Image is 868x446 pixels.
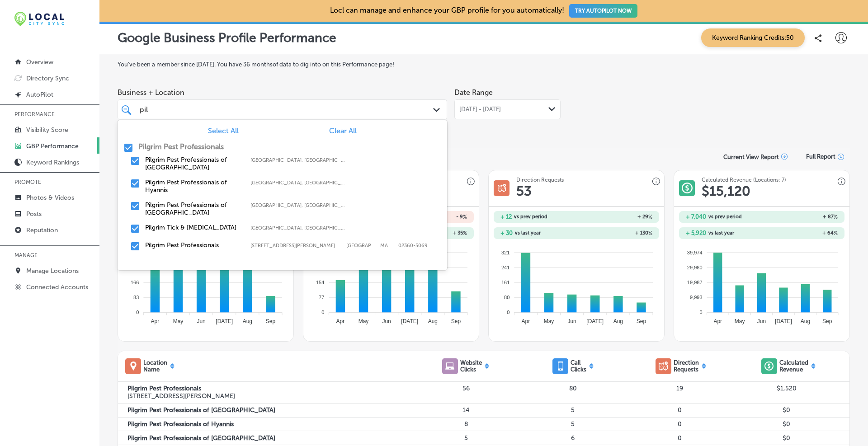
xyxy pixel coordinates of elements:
tspan: Jun [197,318,206,324]
tspan: Jun [757,318,766,324]
p: 0 [626,434,733,442]
label: Canton, MA, USA | Easton, MA, USA | Norton, MA, USA | Raynham, MA, USA | Abington, MA, USA | Broc... [250,157,347,163]
p: Photos & Videos [26,194,74,202]
label: 15 Roberts Rd Ste E [250,243,342,249]
label: Pilgrim Pest Professionals of [GEOGRAPHIC_DATA] [127,406,413,414]
tspan: 77 [319,295,324,300]
tspan: 241 [501,265,509,270]
tspan: Apr [522,318,530,324]
p: 19 [626,385,733,392]
tspan: May [359,318,369,324]
tspan: 83 [133,295,139,300]
p: Keyword Rankings [26,159,79,166]
p: 5 [519,406,626,414]
h3: Direction Requests [516,177,564,183]
p: 14 [412,406,519,414]
tspan: [DATE] [775,318,792,324]
p: Directory Sync [26,75,69,82]
h2: + 12 [500,213,512,220]
p: Visibility Score [26,126,68,134]
tspan: Aug [428,318,438,324]
label: Bourne, MA, USA | Dennis, MA, USA | Chatham, MA, USA | Harwich, MA, USA | Mashpee, MA, USA | Brew... [250,180,347,186]
h1: 53 [516,183,532,199]
span: % [834,214,838,220]
img: 12321ecb-abad-46dd-be7f-2600e8d3409flocal-city-sync-logo-rectangle.png [14,12,64,26]
label: Pilgrim Pest Professionals of Hyannis [127,420,413,428]
h1: $ 15,120 [702,183,750,199]
p: Location Name [143,359,167,373]
p: 5 [519,420,626,428]
p: $0 [733,434,840,442]
label: You've been a member since [DATE] . You have 36 months of data to dig into on this Performance page! [118,61,850,68]
tspan: Apr [714,318,722,324]
tspan: Sep [822,318,832,324]
p: $1,520 [733,385,840,392]
tspan: Sep [266,318,276,324]
label: Avon, MA, USA | Canton, MA, USA | Dedham, MA, USA | Milton, MA, USA | Quincy, MA, USA | Sharon, M... [250,202,347,208]
tspan: 0 [700,310,703,315]
tspan: 29,980 [687,265,703,270]
tspan: 39,974 [687,249,703,255]
h2: + 87 [762,214,838,220]
p: Manage Locations [26,267,79,275]
p: 0 [626,420,733,428]
span: % [648,214,652,220]
label: Pilgrim Pest Professionals [145,241,241,249]
h2: + 30 [500,230,513,236]
tspan: 80 [504,295,509,300]
span: Full Report [806,153,835,160]
p: Call Clicks [571,359,586,373]
p: 80 [519,385,626,392]
tspan: Aug [801,318,810,324]
p: Reputation [26,226,58,234]
tspan: 321 [501,249,509,255]
label: Bourne, MA, USA | Carver, MA, USA | Duxbury, MA, USA | Wareham, MA, USA | Brockton, MA, USA | Kin... [250,225,347,231]
p: 6 [519,434,626,442]
p: 0 [626,406,733,414]
tspan: 0 [321,310,324,315]
p: GBP Performance [26,142,79,150]
p: Posts [26,210,42,218]
span: Business + Location [118,88,447,97]
span: vs last year [515,230,541,235]
tspan: 9,993 [690,295,703,300]
p: 8 [412,420,519,428]
tspan: 0 [136,310,139,315]
p: Connected Accounts [26,283,88,291]
tspan: 19,987 [687,280,703,285]
button: TRY AUTOPILOT NOW [569,4,637,18]
p: $0 [733,420,840,428]
tspan: Sep [637,318,646,324]
label: Pilgrim Pest Professionals of [GEOGRAPHIC_DATA] [127,434,413,442]
tspan: Apr [336,318,345,324]
tspan: May [544,318,554,324]
span: vs last year [708,230,734,235]
p: AutoPilot [26,91,53,99]
span: % [463,214,467,220]
tspan: [DATE] [401,318,419,324]
label: 02360-5069 [398,243,428,249]
span: vs prev period [708,214,742,219]
span: Clear All [329,127,357,135]
tspan: 161 [501,280,509,285]
tspan: Aug [243,318,252,324]
label: Pilgrim Pest Professionals of Hyannis [145,178,241,194]
p: Direction Requests [674,359,699,373]
label: Pilgrim Pest Professionals of Quincy [145,201,241,216]
label: Pilgrim Pest Professionals [138,142,224,151]
tspan: 154 [316,280,324,285]
h2: + 29 [576,214,652,220]
span: Keyword Ranking Credits: 50 [701,28,805,47]
label: Pilgrim Pest Professionals of Brockton [145,156,241,171]
p: 5 [412,434,519,442]
p: Current View Report [723,154,779,160]
tspan: May [173,318,184,324]
tspan: Jun [568,318,576,324]
label: Plymouth [346,243,376,249]
tspan: Aug [613,318,623,324]
tspan: [DATE] [587,318,604,324]
label: Date Range [454,88,493,97]
tspan: May [735,318,745,324]
p: $0 [733,406,840,414]
span: Select All [208,127,239,135]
